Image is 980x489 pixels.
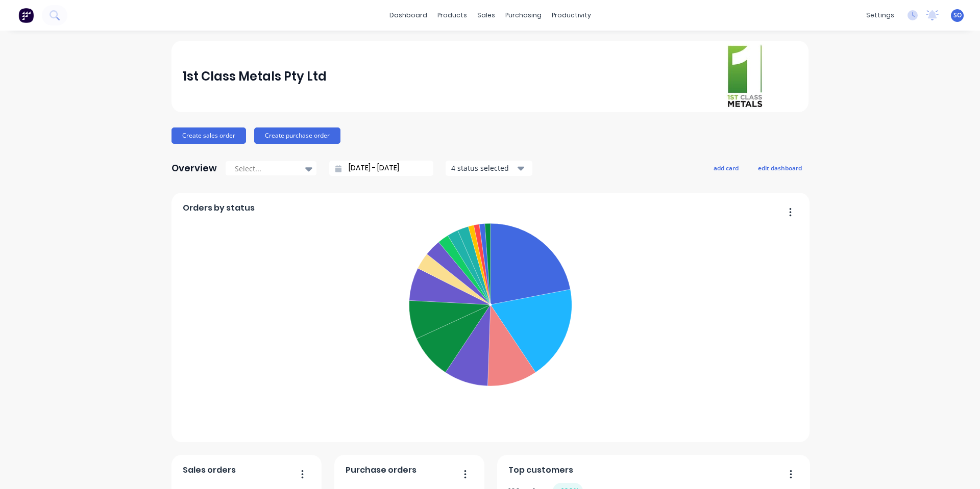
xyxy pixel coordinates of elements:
a: dashboard [384,8,432,23]
div: 4 status selected [451,163,516,173]
div: sales [472,8,500,23]
span: Sales orders [183,464,236,476]
img: 1st Class Metals Pty Ltd [726,44,764,109]
img: Factory [18,8,34,23]
button: 4 status selected [446,161,532,176]
span: SO [953,11,962,20]
button: Create purchase order [254,127,340,144]
button: add card [707,161,745,174]
div: products [432,8,472,23]
div: productivity [547,8,596,23]
div: purchasing [500,8,547,23]
span: Orders by status [183,202,255,214]
div: Overview [171,158,217,178]
div: settings [861,8,899,23]
button: edit dashboard [751,161,808,174]
span: Top customers [508,464,573,476]
button: Create sales order [171,127,246,144]
span: Purchase orders [346,464,416,476]
div: 1st Class Metals Pty Ltd [183,66,327,87]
